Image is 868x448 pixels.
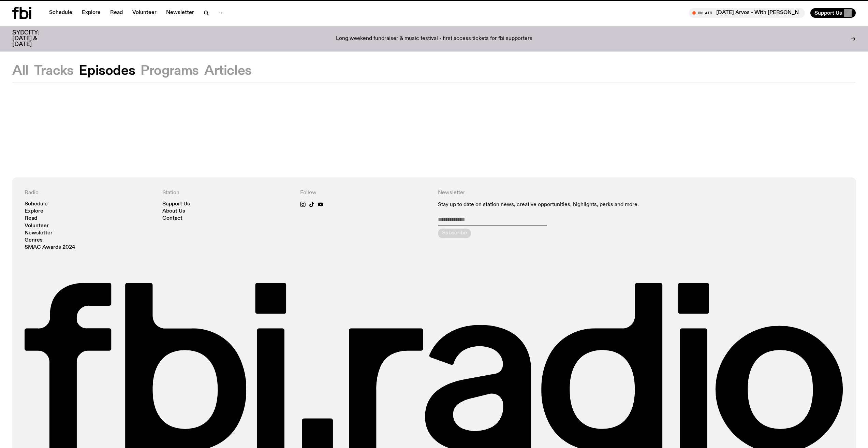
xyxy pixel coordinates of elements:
a: Volunteer [128,8,161,18]
a: Newsletter [162,8,198,18]
a: SMAC Awards 2024 [25,245,75,250]
button: Articles [204,65,252,77]
button: Programs [141,65,199,77]
a: About Us [162,209,185,214]
p: Long weekend fundraiser & music festival - first access tickets for fbi supporters [336,36,532,42]
button: Episodes [79,65,135,77]
p: Stay up to date on station news, creative opportunities, highlights, perks and more. [438,202,705,208]
h3: SYDCITY: [DATE] & [DATE] [12,30,56,47]
a: Contact [162,216,182,221]
h4: Newsletter [438,190,705,196]
h4: Radio [25,190,154,196]
a: Genres [25,238,43,243]
a: Newsletter [25,231,53,236]
a: Schedule [45,8,76,18]
button: Support Us [810,8,856,18]
button: Tracks [34,65,74,77]
a: Read [25,216,37,221]
h4: Follow [300,190,430,196]
h4: Station [162,190,292,196]
a: Read [106,8,127,18]
a: Explore [78,8,105,18]
span: Support Us [814,10,842,16]
button: All [12,65,29,77]
a: Volunteer [25,223,49,229]
button: On Air[DATE] Arvos - With [PERSON_NAME] [689,8,805,18]
a: Schedule [25,202,48,207]
button: Subscribe [438,229,471,238]
a: Explore [25,209,43,214]
a: Support Us [162,202,190,207]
